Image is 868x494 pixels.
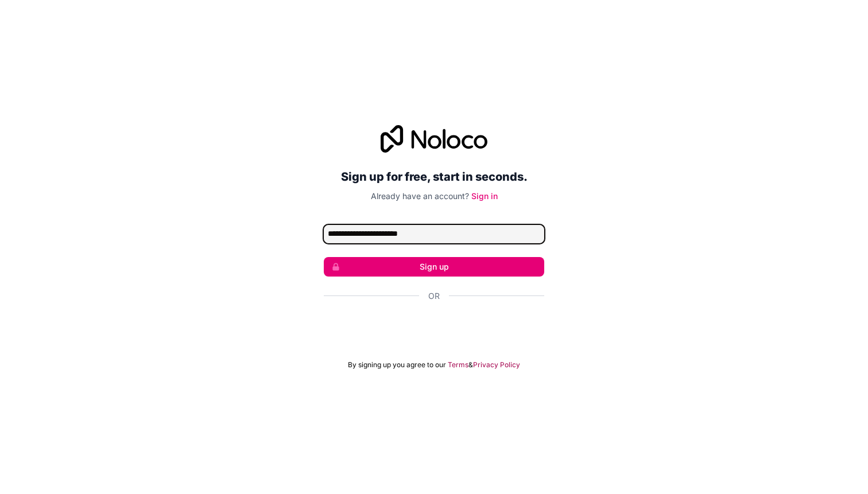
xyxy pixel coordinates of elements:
[428,290,440,302] span: Or
[324,166,544,187] h2: Sign up for free, start in seconds.
[468,360,473,369] span: &
[371,191,469,201] span: Already have an account?
[318,314,550,340] iframe: Sign in with Google Button
[348,360,446,369] span: By signing up you agree to our
[471,191,498,201] a: Sign in
[324,257,544,277] button: Sign up
[473,360,520,369] a: Privacy Policy
[324,225,544,243] input: Email address
[448,360,468,369] a: Terms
